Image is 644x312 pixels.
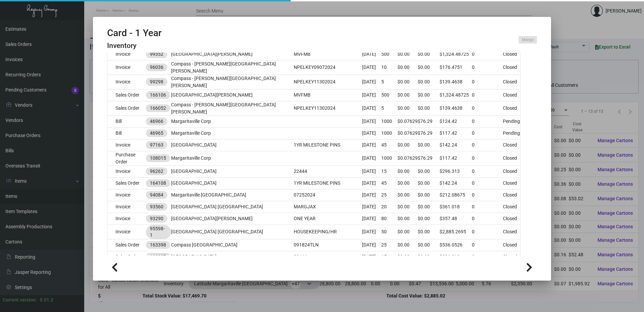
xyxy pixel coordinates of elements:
td: Closed [503,225,520,239]
td: NPELKEY11302024 [294,75,362,89]
td: $0.07629 [397,151,418,165]
td: Invoice [107,225,146,239]
td: [DATE] [362,239,381,251]
td: 0 [472,201,503,213]
td: [GEOGRAPHIC_DATA] [171,139,294,151]
mat-chip: 96036 [146,63,167,71]
td: [GEOGRAPHIC_DATA] [GEOGRAPHIC_DATA] [171,225,294,239]
td: 5 [381,101,397,115]
h2: Card - 1 Year [107,27,162,39]
td: $76.29 [418,115,440,127]
td: Invoice [107,75,146,89]
td: 25 [381,189,397,201]
td: Sales Order [107,89,146,101]
td: Invoice [107,201,146,213]
td: Invoice [107,213,146,225]
td: $0.00 [418,201,440,213]
mat-chip: 96262 [146,167,167,175]
td: [GEOGRAPHIC_DATA] [171,251,294,263]
td: 0 [472,115,503,127]
td: $0.00 [418,48,440,60]
td: 0 [472,251,503,263]
td: Closed [503,60,520,75]
td: [DATE] [362,189,381,201]
div: Current version: [3,296,37,304]
td: $139.4638 [440,75,472,89]
td: $0.00 [418,139,440,151]
td: $0.00 [397,201,418,213]
td: MVFMB [294,48,362,60]
td: $139.4638 [440,101,472,115]
td: $0.00 [418,165,440,177]
td: 0 [472,101,503,115]
td: [GEOGRAPHIC_DATA][PERSON_NAME] [171,213,294,225]
td: $0.00 [397,75,418,89]
td: $0.00 [397,177,418,189]
td: Invoice [107,48,146,60]
td: 25 [381,239,397,251]
td: Margaritaville Corp [171,115,294,127]
td: ONE YEAR [294,213,362,225]
td: $0.00 [418,101,440,115]
td: [GEOGRAPHIC_DATA] [GEOGRAPHIC_DATA] [171,201,294,213]
td: $0.00 [418,89,440,101]
td: Sales Order [107,101,146,115]
td: 22444 [294,165,362,177]
td: $0.00 [397,101,418,115]
td: 1YR MILESTONE PINS [294,177,362,189]
td: 1YR MILESTONE PINS [294,139,362,151]
td: [GEOGRAPHIC_DATA][PERSON_NAME] [171,89,294,101]
td: 0 [472,213,503,225]
td: Closed [503,48,520,60]
td: 0 [472,60,503,75]
td: Sales Order [107,239,146,251]
mat-chip: 93560 [146,203,167,211]
td: 0 [472,165,503,177]
td: [DATE] [362,75,381,89]
td: Closed [503,151,520,165]
td: Pending [503,115,520,127]
mat-chip: 97163 [146,141,167,149]
td: 50 [381,225,397,239]
span: Merge [522,37,534,43]
td: Invoice [107,139,146,151]
mat-chip: 166106 [146,91,170,99]
td: [DATE] [362,201,381,213]
mat-chip: 94084 [146,191,167,199]
td: 0 [472,48,503,60]
mat-chip: 99298 [146,78,167,86]
td: MVFMB [294,89,362,101]
td: [GEOGRAPHIC_DATA] [171,177,294,189]
td: Margaritaville Corp [171,127,294,139]
td: [DATE] [362,165,381,177]
div: 0.51.2 [40,296,53,304]
td: $0.00 [418,177,440,189]
td: NPELKEY11302024 [294,101,362,115]
td: 10 [381,60,397,75]
td: [DATE] [362,251,381,263]
td: MARGJAX [294,201,362,213]
td: Purchase Order [107,151,146,165]
td: [DATE] [362,89,381,101]
td: 500 [381,48,397,60]
td: $296.313 [440,251,472,263]
h4: Inventory [107,42,162,50]
td: 500 [381,89,397,101]
td: $0.00 [397,48,418,60]
td: $357.48 [440,213,472,225]
td: $76.29 [418,127,440,139]
td: $0.07629 [397,127,418,139]
td: Closed [503,251,520,263]
td: [DATE] [362,127,381,139]
td: 1000 [381,151,397,165]
td: $0.00 [418,60,440,75]
td: $76.29 [418,151,440,165]
td: [DATE] [362,151,381,165]
td: Compass - [PERSON_NAME][GEOGRAPHIC_DATA][PERSON_NAME] [171,60,294,75]
td: $0.00 [397,139,418,151]
td: Compass - [PERSON_NAME][GEOGRAPHIC_DATA][PERSON_NAME] [171,101,294,115]
td: 15 [381,251,397,263]
td: 45 [381,177,397,189]
mat-chip: 164108 [146,179,170,187]
td: $0.00 [418,225,440,239]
